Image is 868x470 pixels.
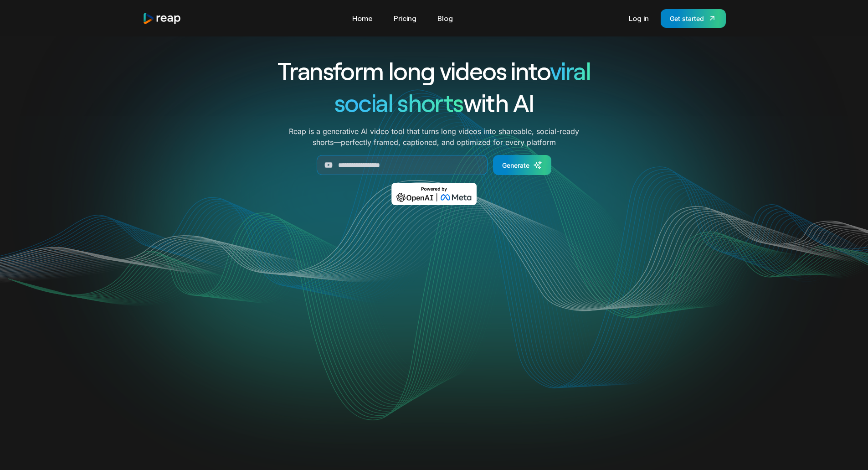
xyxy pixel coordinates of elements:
a: Blog [433,11,457,26]
span: social shorts [334,88,463,117]
a: Home [348,11,377,26]
video: Your browser does not support the video tag. [251,218,617,402]
a: Pricing [389,11,421,26]
div: Get started [670,14,704,23]
div: Generate [502,160,529,170]
img: Powered by OpenAI & Meta [391,183,477,205]
h1: with AI [245,87,624,119]
a: Generate [493,155,551,175]
a: home [143,12,182,25]
p: Reap is a generative AI video tool that turns long videos into shareable, social-ready shorts—per... [289,126,579,148]
a: Log in [624,11,653,26]
img: reap logo [143,12,182,25]
span: viral [550,56,591,85]
a: Get started [661,9,726,28]
h1: Transform long videos into [245,55,624,87]
form: Generate Form [245,155,624,175]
